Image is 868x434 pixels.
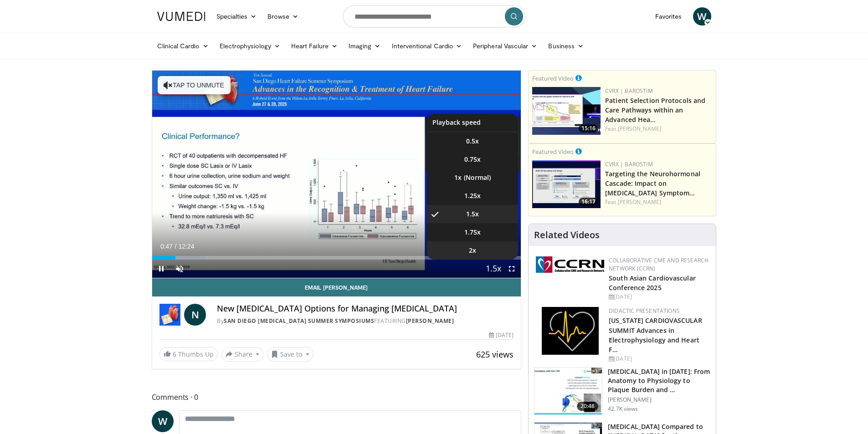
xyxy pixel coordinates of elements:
a: 6 Thumbs Up [159,347,218,361]
span: 6 [173,350,176,358]
a: Collaborative CME and Research Network (CCRN) [609,256,709,272]
span: 0:47 [160,243,173,250]
button: Share [221,347,264,362]
img: 1860aa7a-ba06-47e3-81a4-3dc728c2b4cf.png.150x105_q85_autocrop_double_scale_upscale_version-0.2.png [542,307,599,355]
button: Pause [152,260,170,278]
span: 2x [469,246,476,255]
div: Feat. [605,125,712,133]
img: San Diego Heart Failure Summer Symposiums [159,304,181,326]
img: 823da73b-7a00-425d-bb7f-45c8b03b10c3.150x105_q85_crop-smart_upscale.jpg [534,368,602,415]
a: Browse [262,7,304,26]
a: W [152,410,174,432]
span: 1.75x [464,228,481,237]
h4: Related Videos [534,230,600,240]
a: Clinical Cardio [152,37,214,55]
p: [PERSON_NAME] [608,396,710,403]
small: Featured Video [532,148,574,156]
span: 16:17 [579,198,598,206]
span: Comments 0 [152,391,522,403]
a: 16:17 [532,160,601,208]
span: 20:48 [577,402,599,411]
button: Unmute [170,260,189,278]
span: 15:16 [579,124,598,133]
a: [PERSON_NAME] [618,125,661,133]
span: 1.5x [466,209,479,219]
a: Imaging [343,37,386,55]
a: Specialties [211,7,262,26]
span: 12:24 [178,243,194,250]
button: Fullscreen [503,260,521,278]
img: VuMedi Logo [157,12,205,21]
img: c8104730-ef7e-406d-8f85-1554408b8bf1.150x105_q85_crop-smart_upscale.jpg [532,87,601,135]
a: Electrophysiology [214,37,286,55]
a: N [184,304,206,326]
a: South Asian Cardiovascular Conference 2025 [609,274,696,292]
input: Search topics, interventions [343,5,525,27]
a: [US_STATE] CARDIOVASCULAR SUMMIT Advances in Electrophysiology and Heart F… [609,316,702,353]
a: Heart Failure [286,37,343,55]
span: 1x [454,173,462,182]
div: [DATE] [609,293,709,301]
div: Didactic Presentations [609,307,709,315]
button: Tap to unmute [158,76,231,94]
small: Featured Video [532,74,574,82]
a: [PERSON_NAME] [406,317,454,325]
video-js: Video Player [152,71,521,278]
a: 15:16 [532,87,601,135]
a: Favorites [650,7,688,26]
a: Peripheral Vascular [467,37,543,55]
h3: [MEDICAL_DATA] in [DATE]: From Anatomy to Physiology to Plaque Burden and … [608,367,710,394]
a: Patient Selection Protocols and Care Pathways within an Advanced Hea… [605,96,705,124]
h4: New [MEDICAL_DATA] Options for Managing [MEDICAL_DATA] [217,304,514,314]
a: 20:48 [MEDICAL_DATA] in [DATE]: From Anatomy to Physiology to Plaque Burden and … [PERSON_NAME] 4... [534,367,710,415]
a: Interventional Cardio [386,37,468,55]
img: a04ee3ba-8487-4636-b0fb-5e8d268f3737.png.150x105_q85_autocrop_double_scale_upscale_version-0.2.png [536,256,604,273]
img: f3314642-f119-4bcb-83d2-db4b1a91d31e.150x105_q85_crop-smart_upscale.jpg [532,160,601,208]
a: Email [PERSON_NAME] [152,278,521,296]
div: By FEATURING [217,317,514,325]
span: 625 views [476,349,514,360]
a: W [693,7,711,26]
a: CVRx | Barostim [605,160,653,168]
span: / [175,243,177,250]
a: Business [543,37,589,55]
span: 0.75x [464,155,481,164]
div: Feat. [605,198,712,206]
a: San Diego [MEDICAL_DATA] Summer Symposiums [224,317,374,325]
div: [DATE] [489,331,514,339]
span: 1.25x [464,191,481,200]
div: Progress Bar [152,256,521,260]
div: [DATE] [609,355,709,363]
a: Targeting the Neurohormonal Cascade: Impact on [MEDICAL_DATA] Symptom… [605,169,700,197]
a: CVRx | Barostim [605,87,653,95]
span: 0.5x [466,137,479,146]
p: 42.7K views [608,405,638,413]
button: Save to [267,347,313,362]
button: Playback Rate [484,260,503,278]
a: [PERSON_NAME] [618,198,661,206]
